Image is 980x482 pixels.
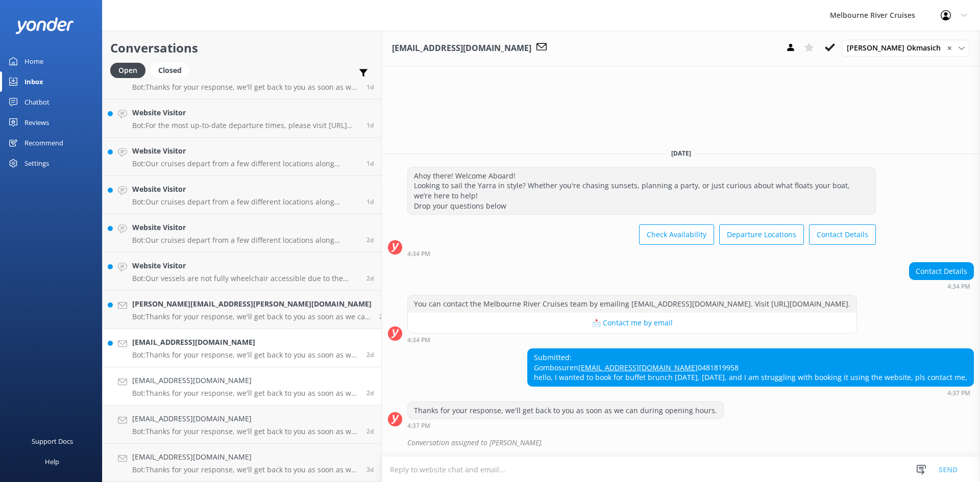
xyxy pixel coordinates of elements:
div: 2025-09-12T06:48:24.696 [388,434,974,451]
strong: 4:34 PM [947,284,970,290]
div: Conversation assigned to [PERSON_NAME]. [407,434,974,451]
div: Thanks for your response, we'll get back to you as soon as we can during opening hours. [408,402,723,419]
div: Ahoy there! Welcome Aboard! Looking to sail the Yarra in style? Whether you're chasing sunsets, p... [408,167,875,214]
a: Website VisitorBot:Our cruises depart from a few different locations along [GEOGRAPHIC_DATA] and ... [103,214,381,252]
div: Sep 12 2025 04:37pm (UTC +10:00) Australia/Sydney [527,389,974,396]
span: Sep 13 2025 10:41am (UTC +10:00) Australia/Sydney [366,159,374,168]
h4: [EMAIL_ADDRESS][DOMAIN_NAME] [132,337,359,348]
a: Website VisitorBot:For the most up-to-date departure times, please visit [URL][DOMAIN_NAME].1d [103,99,381,138]
div: Recommend [24,133,63,153]
h4: [EMAIL_ADDRESS][DOMAIN_NAME] [132,451,359,463]
h4: Website Visitor [132,107,359,118]
span: Sep 13 2025 10:05am (UTC +10:00) Australia/Sydney [366,197,374,206]
a: [EMAIL_ADDRESS][DOMAIN_NAME] [578,363,698,372]
div: Assign User [842,40,970,56]
a: [EMAIL_ADDRESS][DOMAIN_NAME]Bot:Thanks for your response, we'll get back to you as soon as we can... [103,367,381,405]
div: Submitted: Gombosuren 0481819958 hello, I wanted to book for buffet brunch [DATE], [DATE], and I ... [528,349,973,386]
div: Sep 12 2025 04:37pm (UTC +10:00) Australia/Sydney [407,422,724,429]
a: [EMAIL_ADDRESS][DOMAIN_NAME]Bot:Thanks for your response, we'll get back to you as soon as we can... [103,329,381,367]
h4: [EMAIL_ADDRESS][DOMAIN_NAME] [132,375,359,386]
div: Help [45,451,59,472]
span: Sep 11 2025 06:24pm (UTC +10:00) Australia/Sydney [366,465,374,474]
button: Departure Locations [719,224,804,245]
strong: 4:37 PM [407,423,430,429]
span: [PERSON_NAME] Okmasich [847,42,947,54]
span: Sep 12 2025 04:37pm (UTC +10:00) Australia/Sydney [366,389,374,397]
strong: 4:34 PM [407,337,430,343]
strong: 4:37 PM [947,390,970,396]
span: ✕ [947,43,952,53]
a: Website VisitorBot:Our cruises depart from a few different locations along [GEOGRAPHIC_DATA] and ... [103,138,381,176]
h2: Conversations [110,38,374,58]
span: Sep 12 2025 11:57am (UTC +10:00) Australia/Sydney [366,427,374,436]
a: Website VisitorBot:Our vessels are not fully wheelchair accessible due to the tidal nature of the... [103,252,381,291]
p: Bot: Our cruises depart from a few different locations along [GEOGRAPHIC_DATA] and Federation [GE... [132,159,359,168]
span: Sep 13 2025 12:11pm (UTC +10:00) Australia/Sydney [366,121,374,130]
p: Bot: Thanks for your response, we'll get back to you as soon as we can during opening hours. [132,389,359,398]
a: [PERSON_NAME][EMAIL_ADDRESS][PERSON_NAME][DOMAIN_NAME]Bot:Thanks for your response, we'll get bac... [103,291,381,329]
button: Check Availability [639,224,714,245]
span: Sep 13 2025 12:45pm (UTC +10:00) Australia/Sydney [366,83,374,91]
div: Sep 12 2025 04:34pm (UTC +10:00) Australia/Sydney [407,250,876,257]
h3: [EMAIL_ADDRESS][DOMAIN_NAME] [392,42,531,55]
span: Sep 12 2025 08:14pm (UTC +10:00) Australia/Sydney [366,274,374,283]
p: Bot: For the most up-to-date departure times, please visit [URL][DOMAIN_NAME]. [132,121,359,130]
div: Contact Details [910,263,973,280]
img: yonder-white-logo.png [15,17,74,34]
div: Open [110,63,145,78]
a: [EMAIL_ADDRESS][DOMAIN_NAME]Bot:Thanks for your response, we'll get back to you as soon as we can... [103,444,381,482]
p: Bot: Thanks for your response, we'll get back to you as soon as we can during opening hours. [132,350,359,360]
a: Closed [151,64,194,75]
p: Bot: Our cruises depart from a few different locations along [GEOGRAPHIC_DATA] and Federation [GE... [132,197,359,207]
strong: 4:34 PM [407,251,430,257]
h4: Website Visitor [132,260,359,271]
div: Sep 12 2025 04:34pm (UTC +10:00) Australia/Sydney [407,336,857,343]
div: Inbox [24,71,43,92]
p: Bot: Our vessels are not fully wheelchair accessible due to the tidal nature of the Yarra River a... [132,274,359,283]
div: Sep 12 2025 04:34pm (UTC +10:00) Australia/Sydney [909,283,974,290]
span: Sep 12 2025 05:14pm (UTC +10:00) Australia/Sydney [366,350,374,359]
p: Bot: Our cruises depart from a few different locations along [GEOGRAPHIC_DATA] and Federation [GE... [132,236,359,245]
p: Bot: Thanks for your response, we'll get back to you as soon as we can during opening hours. [132,312,372,321]
h4: Website Visitor [132,184,359,195]
h4: [PERSON_NAME][EMAIL_ADDRESS][PERSON_NAME][DOMAIN_NAME] [132,298,372,310]
span: [DATE] [665,149,697,158]
p: Bot: Thanks for your response, we'll get back to you as soon as we can during opening hours. [132,465,359,474]
a: Website VisitorBot:Our cruises depart from a few different locations along [GEOGRAPHIC_DATA] and ... [103,176,381,214]
div: Home [24,51,43,71]
button: 📩 Contact me by email [408,313,856,333]
div: Support Docs [32,431,73,451]
div: Settings [24,153,49,173]
div: Reviews [24,112,49,133]
div: Chatbot [24,92,50,112]
span: Sep 12 2025 05:15pm (UTC +10:00) Australia/Sydney [379,312,386,321]
p: Bot: Thanks for your response, we'll get back to you as soon as we can during opening hours. [132,83,359,92]
div: Closed [151,63,189,78]
span: Sep 13 2025 09:12am (UTC +10:00) Australia/Sydney [366,236,374,244]
a: Open [110,64,151,75]
a: [EMAIL_ADDRESS][DOMAIN_NAME]Bot:Thanks for your response, we'll get back to you as soon as we can... [103,405,381,444]
h4: Website Visitor [132,145,359,157]
h4: Website Visitor [132,222,359,233]
p: Bot: Thanks for your response, we'll get back to you as soon as we can during opening hours. [132,427,359,436]
h4: [EMAIL_ADDRESS][DOMAIN_NAME] [132,413,359,424]
div: You can contact the Melbourne River Cruises team by emailing [EMAIL_ADDRESS][DOMAIN_NAME]. Visit ... [408,295,856,313]
button: Contact Details [809,224,876,245]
